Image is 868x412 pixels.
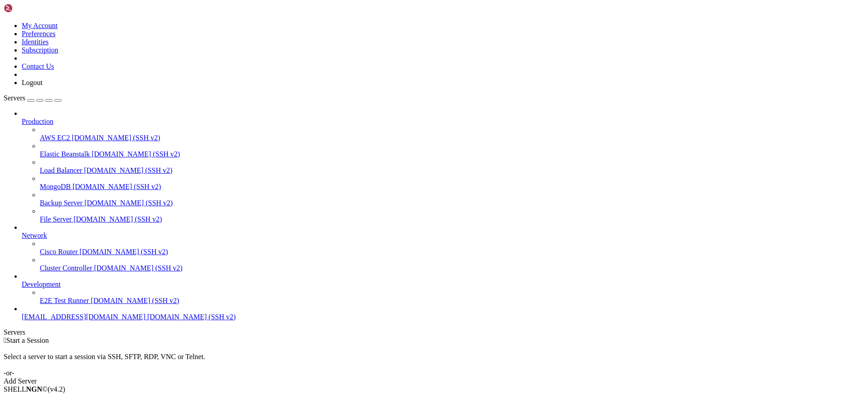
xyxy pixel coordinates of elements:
[40,199,83,207] span: Backup Server
[72,134,160,142] span: [DOMAIN_NAME] (SSH v2)
[40,297,864,305] a: E2E Test Runner [DOMAIN_NAME] (SSH v2)
[40,150,90,158] span: Elastic Beanstalk
[22,46,58,54] a: Subscription
[22,223,864,272] li: Network
[22,38,49,46] a: Identities
[22,79,42,86] a: Logout
[40,264,92,272] span: Cluster Controller
[92,150,180,158] span: [DOMAIN_NAME] (SSH v2)
[22,62,54,70] a: Contact Us
[84,166,173,174] span: [DOMAIN_NAME] (SSH v2)
[40,126,864,142] li: AWS EC2 [DOMAIN_NAME] (SSH v2)
[40,207,864,223] li: File Server [DOMAIN_NAME] (SSH v2)
[40,142,864,158] li: Elastic Beanstalk [DOMAIN_NAME] (SSH v2)
[22,280,61,288] span: Development
[40,183,864,191] a: MongoDB [DOMAIN_NAME] (SSH v2)
[26,385,42,393] b: NGN
[40,134,864,142] a: AWS EC2 [DOMAIN_NAME] (SSH v2)
[80,248,168,256] span: [DOMAIN_NAME] (SSH v2)
[40,166,864,175] a: Load Balancer [DOMAIN_NAME] (SSH v2)
[22,118,864,126] a: Production
[22,232,864,240] a: Network
[4,385,65,393] span: SHELL ©
[91,297,179,304] span: [DOMAIN_NAME] (SSH v2)
[4,94,61,102] a: Servers
[40,215,72,223] span: File Server
[22,30,56,38] a: Preferences
[85,199,173,207] span: [DOMAIN_NAME] (SSH v2)
[40,175,864,191] li: MongoDB [DOMAIN_NAME] (SSH v2)
[22,313,146,321] span: [EMAIL_ADDRESS][DOMAIN_NAME]
[22,109,864,223] li: Production
[40,199,864,207] a: Backup Server [DOMAIN_NAME] (SSH v2)
[40,191,864,207] li: Backup Server [DOMAIN_NAME] (SSH v2)
[40,289,864,305] li: E2E Test Runner [DOMAIN_NAME] (SSH v2)
[22,22,58,29] a: My Account
[40,134,70,142] span: AWS EC2
[40,264,864,272] a: Cluster Controller [DOMAIN_NAME] (SSH v2)
[22,280,864,289] a: Development
[72,183,161,190] span: [DOMAIN_NAME] (SSH v2)
[22,305,864,321] li: [EMAIL_ADDRESS][DOMAIN_NAME] [DOMAIN_NAME] (SSH v2)
[147,313,236,321] span: [DOMAIN_NAME] (SSH v2)
[40,248,864,256] a: Cisco Router [DOMAIN_NAME] (SSH v2)
[4,336,6,344] span: 
[40,256,864,272] li: Cluster Controller [DOMAIN_NAME] (SSH v2)
[22,313,864,321] a: [EMAIL_ADDRESS][DOMAIN_NAME] [DOMAIN_NAME] (SSH v2)
[40,240,864,256] li: Cisco Router [DOMAIN_NAME] (SSH v2)
[40,297,89,304] span: E2E Test Runner
[22,272,864,305] li: Development
[40,166,82,174] span: Load Balancer
[40,215,864,223] a: File Server [DOMAIN_NAME] (SSH v2)
[4,4,56,13] img: Shellngn
[40,158,864,175] li: Load Balancer [DOMAIN_NAME] (SSH v2)
[40,248,78,256] span: Cisco Router
[40,183,71,190] span: MongoDB
[4,328,864,336] div: Servers
[48,385,66,393] span: 4.2.0
[74,215,162,223] span: [DOMAIN_NAME] (SSH v2)
[4,377,864,385] div: Add Server
[6,336,49,344] span: Start a Session
[22,232,47,239] span: Network
[40,150,864,158] a: Elastic Beanstalk [DOMAIN_NAME] (SSH v2)
[4,345,864,377] div: Select a server to start a session via SSH, SFTP, RDP, VNC or Telnet. -or-
[4,94,25,102] span: Servers
[22,118,53,125] span: Production
[94,264,183,272] span: [DOMAIN_NAME] (SSH v2)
